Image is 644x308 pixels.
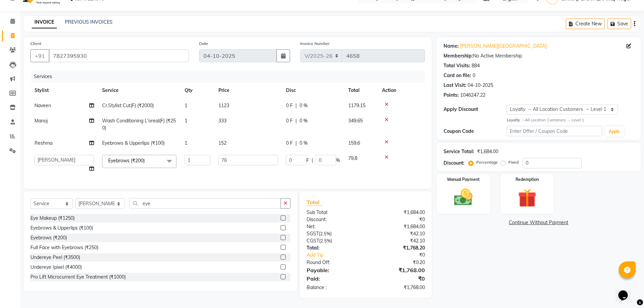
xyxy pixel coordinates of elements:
span: Eyebrows & Upperlips (₹100) [102,140,165,146]
th: Service [98,83,181,98]
span: F [306,157,309,164]
span: Manoj [34,118,48,124]
div: ₹0.20 [366,259,430,266]
label: Client [30,41,41,47]
div: Name: [444,43,459,50]
span: 0 % [300,117,308,124]
div: Net: [302,223,366,230]
span: 1 [185,140,187,146]
span: CGST [307,238,319,244]
span: SGST [307,231,319,237]
span: | [312,157,313,164]
div: Eyebrows & Upperlips (₹100) [30,224,93,232]
div: Discount: [444,160,464,167]
span: 0 F [286,117,293,124]
div: ₹1,684.00 [477,148,498,155]
div: ₹0 [366,275,430,283]
input: Enter Offer / Coupon Code [507,126,602,136]
span: 79.8 [348,155,357,161]
div: Payable: [302,266,366,274]
div: Eye Makeup (₹1250) [30,215,75,222]
span: Wash Conditioning L'oreal(F) (₹250) [102,118,176,131]
img: _cash.svg [448,187,478,208]
div: ₹1,768.00 [366,266,430,274]
th: Price [214,83,282,98]
span: 152 [218,140,226,146]
div: ₹1,684.00 [366,209,430,216]
iframe: chat widget [616,281,637,301]
div: Balance : [302,284,366,291]
span: 1123 [218,102,229,109]
div: Card on file: [444,72,471,79]
a: Continue Without Payment [438,219,639,226]
div: 884 [472,62,480,69]
span: | [295,140,297,147]
div: ₹1,684.00 [366,223,430,230]
th: Action [378,83,425,98]
span: Total [307,199,322,206]
th: Stylist [30,83,98,98]
div: Round Off: [302,259,366,266]
div: ₹1,768.20 [366,244,430,252]
div: Undereye Peel (₹3500) [30,254,80,261]
div: Paid: [302,275,366,283]
label: Fixed [508,159,519,165]
a: x [145,158,148,164]
div: ₹0 [377,252,430,259]
button: +91 [30,49,49,62]
div: ₹42.10 [366,237,430,244]
span: 333 [218,118,226,124]
div: ( ) [302,237,366,244]
input: Search or Scan [129,198,281,209]
button: Apply [605,126,624,137]
div: Pro Lift Microcurrent Eye Treatment (₹1000) [30,274,126,281]
span: 0 % [300,140,308,147]
span: 0 F [286,140,293,147]
span: Eyebrows (₹200) [108,158,145,164]
button: Create New [566,19,605,29]
th: Total [344,83,378,98]
span: 1 [185,102,187,109]
label: Percentage [476,159,498,165]
div: Full Face with Eyebrows (₹250) [30,244,98,251]
span: Reshma [34,140,52,146]
div: Service Total: [444,148,474,155]
span: 2.5% [320,238,331,243]
th: Qty [181,83,214,98]
strong: Loyalty → [507,118,525,122]
span: % [336,157,340,164]
div: Coupon Code [444,128,507,135]
div: Undereye Ipixel (₹4000) [30,264,82,271]
span: 0 F [286,102,293,109]
label: Invoice Number [300,41,330,47]
div: Points: [444,92,459,99]
span: | [295,117,297,124]
span: 349.65 [348,118,363,124]
a: Add Tip [302,252,376,259]
div: ( ) [302,230,366,237]
div: No Active Membership [444,52,634,60]
div: ₹1,768.00 [366,284,430,291]
div: Last Visit: [444,82,466,89]
th: Disc [282,83,344,98]
div: 04-10-2025 [468,82,493,89]
div: Apply Discount [444,106,507,113]
span: | [295,102,297,109]
div: Discount: [302,216,366,223]
button: Save [607,19,631,29]
div: Eyebrows (₹200) [30,234,67,241]
div: All Location Customers → Level 1 [507,117,634,123]
label: Manual Payment [447,176,480,183]
div: 1046247.22 [460,92,485,99]
div: Total: [302,244,366,252]
div: 0 [473,72,475,79]
div: ₹42.10 [366,230,430,237]
div: Services [31,70,430,83]
a: PREVIOUS INVOICES [65,19,113,25]
label: Date [199,41,208,47]
div: Membership: [444,52,473,60]
span: 1179.15 [348,102,365,109]
span: 2.5% [320,231,330,236]
div: Sub Total: [302,209,366,216]
span: 1 [185,118,187,124]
